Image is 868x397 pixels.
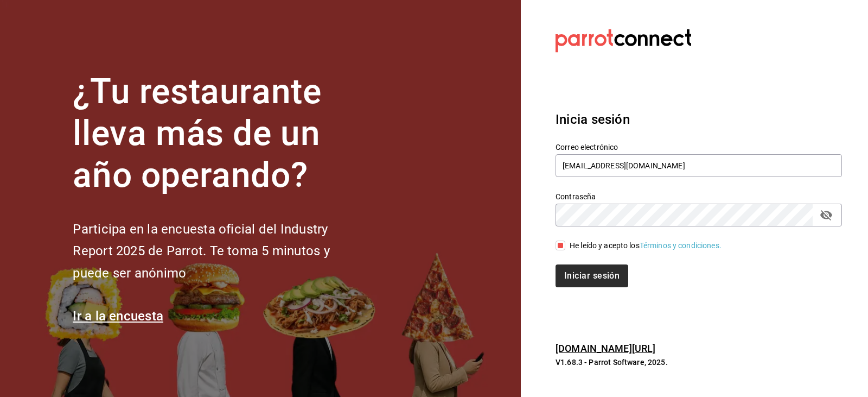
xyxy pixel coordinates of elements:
a: Términos y condiciones. [640,241,722,250]
button: Iniciar sesión [556,264,628,287]
input: Ingresa tu correo electrónico [556,154,842,177]
p: V1.68.3 - Parrot Software, 2025. [556,357,842,368]
label: Correo electrónico [556,143,842,151]
a: Ir a la encuesta [73,308,163,324]
div: He leído y acepto los [570,240,722,251]
h3: Inicia sesión [556,110,842,129]
h1: ¿Tu restaurante lleva más de un año operando? [73,71,366,196]
a: [DOMAIN_NAME][URL] [556,343,655,354]
label: Contraseña [556,193,842,200]
button: passwordField [817,206,835,224]
h2: Participa en la encuesta oficial del Industry Report 2025 de Parrot. Te toma 5 minutos y puede se... [73,218,366,285]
